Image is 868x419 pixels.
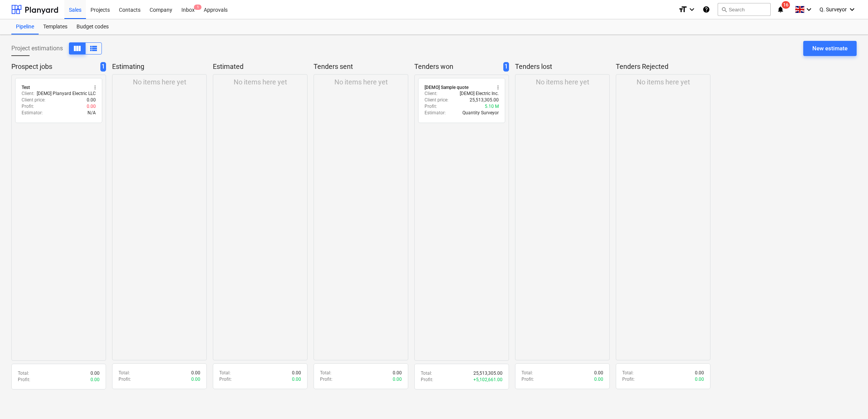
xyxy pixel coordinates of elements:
[393,376,402,383] p: 0.00
[695,376,704,383] p: 0.00
[485,103,499,110] p: 5.10 M
[119,376,131,383] p: Profit :
[622,376,635,383] p: Profit :
[393,370,402,376] p: 0.00
[777,5,784,14] i: notifications
[460,90,499,97] p: [DEMO] Electric Inc.
[495,84,501,90] span: more_vert
[622,370,634,376] p: Total :
[594,376,603,383] p: 0.00
[22,84,30,90] div: Test
[100,62,106,72] span: 1
[91,370,100,377] p: 0.00
[718,3,771,16] button: Search
[320,370,331,376] p: Total :
[89,44,98,53] span: View as columns
[848,5,857,14] i: keyboard_arrow_down
[721,6,727,12] span: search
[119,370,130,376] p: Total :
[425,97,448,103] p: Client price :
[678,5,687,14] i: format_size
[414,62,500,72] p: Tenders won
[18,370,29,377] p: Total :
[22,90,34,97] p: Client :
[425,90,437,97] p: Client :
[191,376,200,383] p: 0.00
[594,370,603,376] p: 0.00
[73,44,82,53] span: View as columns
[820,6,847,12] span: Q. Surveyor
[687,5,696,14] i: keyboard_arrow_down
[191,370,200,376] p: 0.00
[637,78,690,87] p: No items here yet
[470,97,499,103] p: 25,513,305.00
[812,44,848,53] div: New estimate
[133,78,186,87] p: No items here yet
[515,62,607,71] p: Tenders lost
[87,103,96,110] p: 0.00
[314,62,405,71] p: Tenders sent
[536,78,589,87] p: No items here yet
[616,62,707,71] p: Tenders Rejected
[292,370,301,376] p: 0.00
[473,370,503,377] p: 25,513,305.00
[219,370,231,376] p: Total :
[11,19,39,34] a: Pipeline
[11,62,97,72] p: Prospect jobs
[91,377,100,383] p: 0.00
[695,370,704,376] p: 0.00
[421,377,433,383] p: Profit :
[234,78,287,87] p: No items here yet
[503,62,509,72] span: 1
[39,19,72,34] a: Templates
[804,5,813,14] i: keyboard_arrow_down
[22,110,43,116] p: Estimator :
[72,19,113,34] a: Budget codes
[11,42,102,55] div: Project estimations
[18,377,30,383] p: Profit :
[194,5,201,10] span: 1
[803,41,857,56] button: New estimate
[425,84,468,90] div: [DEMO] Sample quote
[219,376,232,383] p: Profit :
[92,84,98,90] span: more_vert
[320,376,333,383] p: Profit :
[462,110,499,116] p: Quantity Surveyor
[473,377,503,383] p: + 5,102,661.00
[425,110,446,116] p: Estimator :
[703,5,710,14] i: Knowledge base
[37,90,96,97] p: [DEMO] Planyard Electric LLC
[421,370,432,377] p: Total :
[112,62,204,71] p: Estimating
[521,376,534,383] p: Profit :
[87,110,96,116] p: N/A
[782,1,790,9] span: 16
[425,103,437,110] p: Profit :
[521,370,533,376] p: Total :
[334,78,388,87] p: No items here yet
[22,103,34,110] p: Profit :
[213,62,304,71] p: Estimated
[87,97,96,103] p: 0.00
[22,97,45,103] p: Client price :
[292,376,301,383] p: 0.00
